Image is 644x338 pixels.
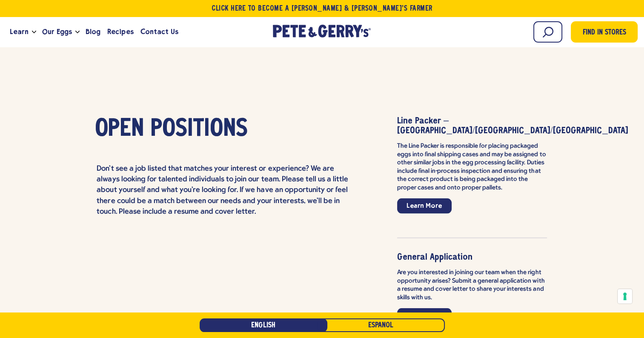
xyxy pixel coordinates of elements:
a: Learn More [397,308,452,324]
strong: Line Packer – [GEOGRAPHIC_DATA]/[GEOGRAPHIC_DATA]/[GEOGRAPHIC_DATA] [397,117,628,135]
p: The Line Packer is responsible for placing packaged eggs into final shipping cases and may be ass... [397,142,547,192]
a: Contact Us [137,20,182,43]
a: Español [317,318,445,332]
button: Open the dropdown menu for Our Eggs [75,31,80,34]
a: Blog [82,20,104,43]
a: Recipes [104,20,137,43]
a: Learn [6,20,32,43]
a: Find in Stores [571,21,638,43]
span: Positions [151,117,248,142]
a: English [200,318,327,332]
a: Learn More [397,198,452,214]
span: Open [95,117,144,142]
a: Our Eggs [39,20,75,43]
span: Our Eggs [42,26,72,37]
p: Are you interested in joining our team when the right opportunity arises? Submit a general applic... [397,269,547,302]
strong: General Application [397,253,472,261]
span: Find in Stores [583,27,626,39]
li: item [397,117,547,238]
span: Recipes [107,26,133,37]
span: Contact Us [140,26,178,37]
p: Don't see a job listed that matches your interest or experience? We are always looking for talent... [97,163,349,217]
span: Learn [10,26,29,37]
button: Your consent preferences for tracking technologies [618,289,632,304]
span: Blog [86,26,100,37]
button: Open the dropdown menu for Learn [32,31,36,34]
input: Search [533,21,562,43]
